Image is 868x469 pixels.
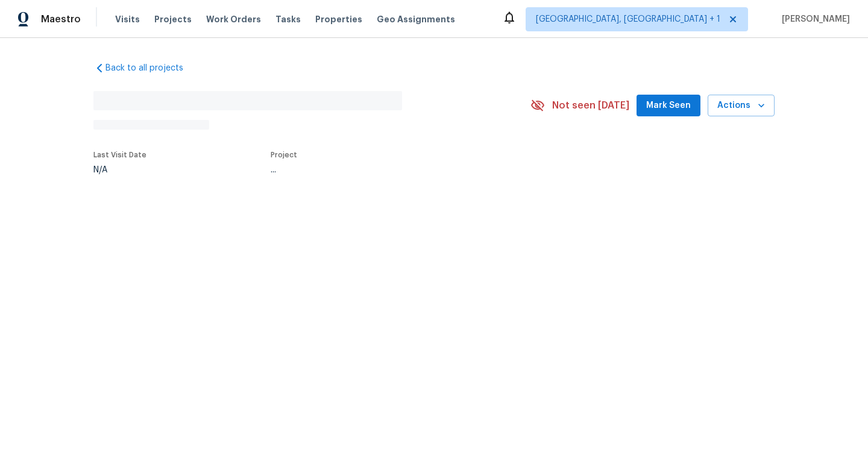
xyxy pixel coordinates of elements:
[271,166,502,174] div: ...
[275,15,301,24] span: Tasks
[93,62,209,74] a: Back to all projects
[777,13,850,25] span: [PERSON_NAME]
[154,13,192,25] span: Projects
[646,98,691,113] span: Mark Seen
[708,95,775,117] button: Actions
[41,13,81,25] span: Maestro
[271,151,297,159] span: Project
[93,166,146,174] div: N/A
[115,13,140,25] span: Visits
[717,98,765,113] span: Actions
[93,151,146,159] span: Last Visit Date
[377,13,455,25] span: Geo Assignments
[315,13,362,25] span: Properties
[552,99,629,112] span: Not seen [DATE]
[637,95,700,117] button: Mark Seen
[536,13,720,25] span: [GEOGRAPHIC_DATA], [GEOGRAPHIC_DATA] + 1
[206,13,261,25] span: Work Orders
